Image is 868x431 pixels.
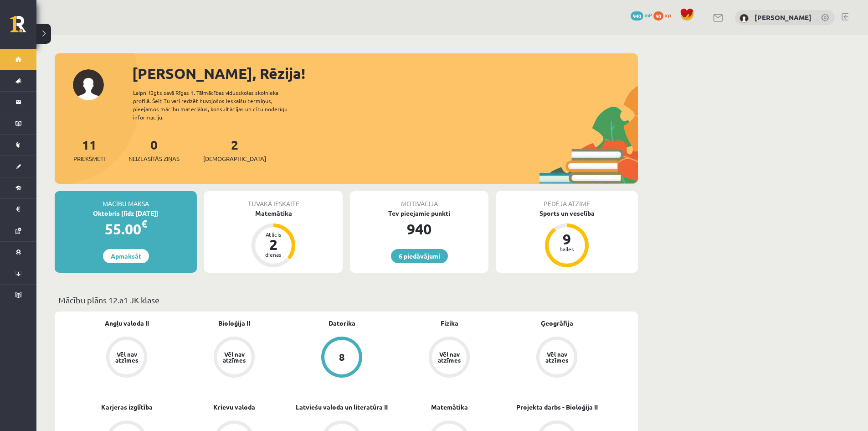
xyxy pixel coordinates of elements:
div: Motivācija [350,191,488,208]
a: Bioloģija II [218,318,250,328]
div: Mācību maksa [55,191,197,208]
a: 0Neizlasītās ziņas [128,136,180,163]
div: dienas [260,252,287,257]
a: Datorika [329,318,355,328]
a: 90 xp [653,11,675,19]
a: Vēl nav atzīmes [180,337,288,379]
span: 90 [653,11,663,21]
div: Vēl nav atzīmes [437,351,462,363]
a: 940 mP [631,11,652,19]
a: Apmaksāt [103,249,149,263]
div: Vēl nav atzīmes [544,351,570,363]
a: Rīgas 1. Tālmācības vidusskola [10,16,36,39]
a: Latviešu valoda un literatūra II [296,402,388,412]
a: Projekta darbs - Bioloģija II [516,402,598,412]
div: Tev pieejamie punkti [350,208,488,218]
div: Vēl nav atzīmes [221,351,247,363]
div: 9 [553,232,580,246]
a: 8 [288,337,395,379]
div: [PERSON_NAME], Rēzija! [132,62,638,84]
a: Angļu valoda II [105,318,149,328]
a: Matemātika Atlicis 2 dienas [204,208,343,269]
span: Priekšmeti [73,154,105,163]
a: Krievu valoda [213,402,255,412]
a: Fizika [441,318,458,328]
a: Matemātika [431,402,468,412]
a: 6 piedāvājumi [391,249,448,263]
span: 940 [631,11,643,21]
img: Rēzija Gerenovska [740,14,749,23]
div: balles [553,246,580,252]
div: Atlicis [260,232,287,237]
span: Neizlasītās ziņas [128,154,180,163]
span: mP [645,11,652,19]
a: Vēl nav atzīmes [395,337,503,379]
span: xp [665,11,671,19]
div: Laipni lūgts savā Rīgas 1. Tālmācības vidusskolas skolnieka profilā. Šeit Tu vari redzēt tuvojošo... [133,88,303,121]
span: € [141,217,147,230]
div: Oktobris (līdz [DATE]) [55,208,197,218]
span: [DEMOGRAPHIC_DATA] [203,154,266,163]
div: Tuvākā ieskaite [204,191,343,208]
a: Vēl nav atzīmes [73,337,180,379]
div: Vēl nav atzīmes [114,351,139,363]
a: Ģeogrāfija [541,318,573,328]
div: Sports un veselība [496,208,638,218]
a: 2[DEMOGRAPHIC_DATA] [203,136,266,163]
a: 11Priekšmeti [73,136,105,163]
div: 2 [260,237,287,252]
div: 940 [350,218,488,240]
a: Karjeras izglītība [101,402,153,412]
div: Matemātika [204,208,343,218]
div: 55.00 [55,218,197,240]
div: 8 [339,352,345,362]
a: Vēl nav atzīmes [503,337,611,379]
p: Mācību plāns 12.a1 JK klase [58,294,634,306]
a: [PERSON_NAME] [755,13,812,22]
a: Sports un veselība 9 balles [496,208,638,269]
div: Pēdējā atzīme [496,191,638,208]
